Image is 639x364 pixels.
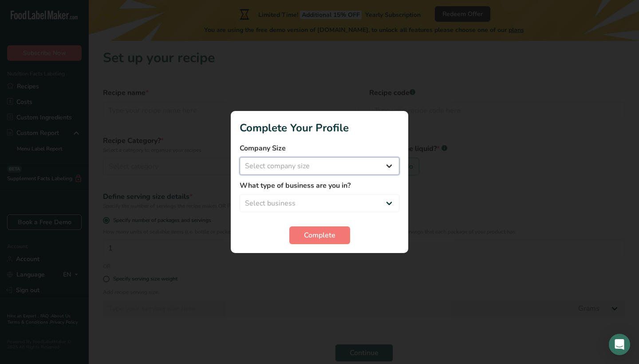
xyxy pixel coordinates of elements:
button: Complete [289,226,350,244]
span: Complete [304,230,335,241]
label: Company Size [240,143,399,154]
h1: Complete Your Profile [240,120,399,136]
label: What type of business are you in? [240,180,399,191]
div: Open Intercom Messenger [609,334,630,355]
